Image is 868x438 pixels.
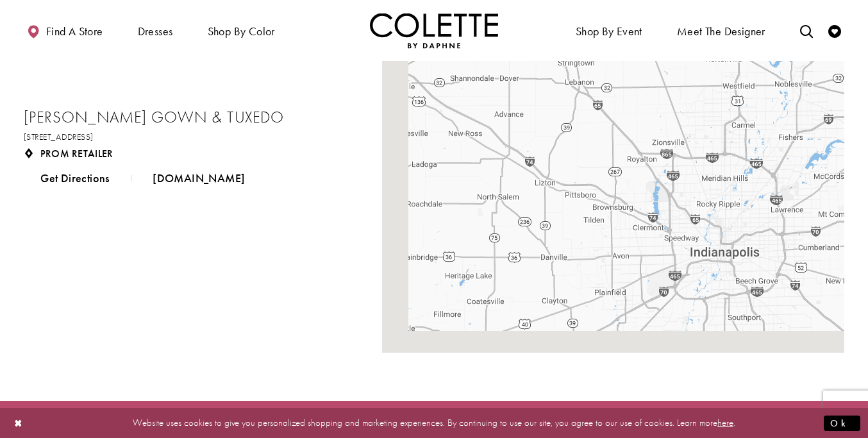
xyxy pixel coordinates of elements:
[208,25,275,38] span: Shop by color
[40,148,113,159] span: Prom Retailer
[370,13,498,48] img: Colette by Daphne
[382,61,844,353] div: Map with Store locations
[135,13,176,48] span: Dresses
[674,13,769,48] a: Meet the designer
[8,412,29,434] button: Close Dialog
[572,13,646,48] span: Shop By Event
[797,13,816,48] a: Toggle search
[24,131,94,142] span: [STREET_ADDRESS]
[24,131,94,142] a: Opens in new tab
[825,13,844,48] a: Check Wishlist
[40,171,109,185] span: Get Directions
[717,416,733,429] a: here
[677,25,765,38] span: Meet the designer
[46,25,103,38] span: Find a store
[24,13,106,48] a: Find a store
[153,171,245,185] span: [DOMAIN_NAME]
[576,25,642,38] span: Shop By Event
[370,13,498,48] a: Visit Home Page
[136,162,262,194] a: Opens in new tab
[138,25,173,38] span: Dresses
[92,414,776,432] p: Website uses cookies to give you personalized shopping and marketing experiences. By continuing t...
[204,13,278,48] span: Shop by color
[824,415,860,431] button: Submit Dialog
[24,108,357,127] h2: [PERSON_NAME] Gown & Tuxedo
[24,162,126,194] a: Get Directions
